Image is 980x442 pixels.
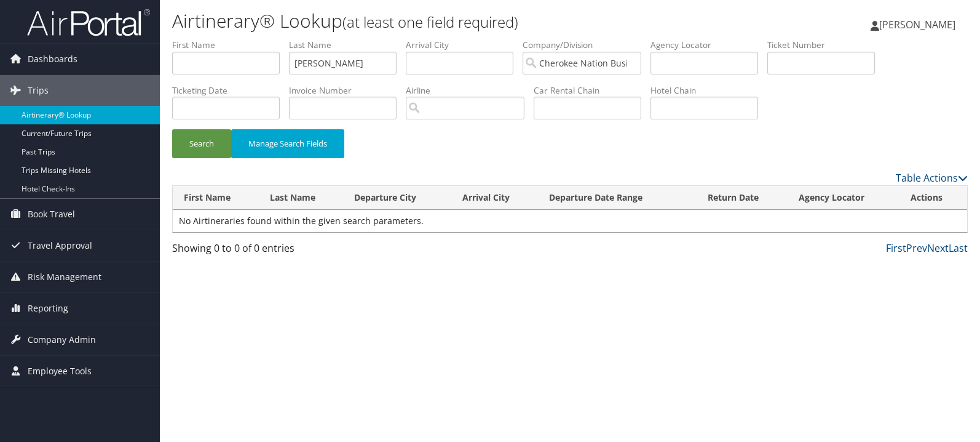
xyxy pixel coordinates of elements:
[173,210,967,232] td: No Airtineraries found within the given search parameters.
[871,6,968,43] a: [PERSON_NAME]
[788,186,899,210] th: Agency Locator: activate to sort column ascending
[28,356,92,387] span: Employee Tools
[886,241,906,255] a: First
[650,39,767,51] label: Agency Locator
[172,129,231,158] button: Search
[523,39,650,51] label: Company/Division
[289,84,406,97] label: Invoice Number
[28,324,96,355] span: Company Admin
[28,230,92,261] span: Travel Approval
[538,186,697,210] th: Departure Date Range: activate to sort column ascending
[172,84,289,97] label: Ticketing Date
[342,12,518,32] small: (at least one field required)
[343,186,451,210] th: Departure City: activate to sort column ascending
[879,18,955,31] span: [PERSON_NAME]
[259,186,343,210] th: Last Name: activate to sort column ascending
[406,84,534,97] label: Airline
[906,241,927,255] a: Prev
[534,84,650,97] label: Car Rental Chain
[172,241,357,262] div: Showing 0 to 0 of 0 entries
[28,75,49,106] span: Trips
[28,199,75,230] span: Book Travel
[172,8,703,34] h1: Airtinerary® Lookup
[406,39,523,51] label: Arrival City
[172,39,289,51] label: First Name
[27,8,150,37] img: airportal-logo.png
[28,262,101,292] span: Risk Management
[896,171,968,185] a: Table Actions
[767,39,884,51] label: Ticket Number
[28,293,68,324] span: Reporting
[697,186,788,210] th: Return Date: activate to sort column ascending
[173,186,259,210] th: First Name: activate to sort column ascending
[451,186,538,210] th: Arrival City: activate to sort column ascending
[231,129,344,158] button: Manage Search Fields
[949,241,968,255] a: Last
[289,39,406,51] label: Last Name
[28,44,77,74] span: Dashboards
[927,241,949,255] a: Next
[650,84,767,97] label: Hotel Chain
[899,186,967,210] th: Actions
